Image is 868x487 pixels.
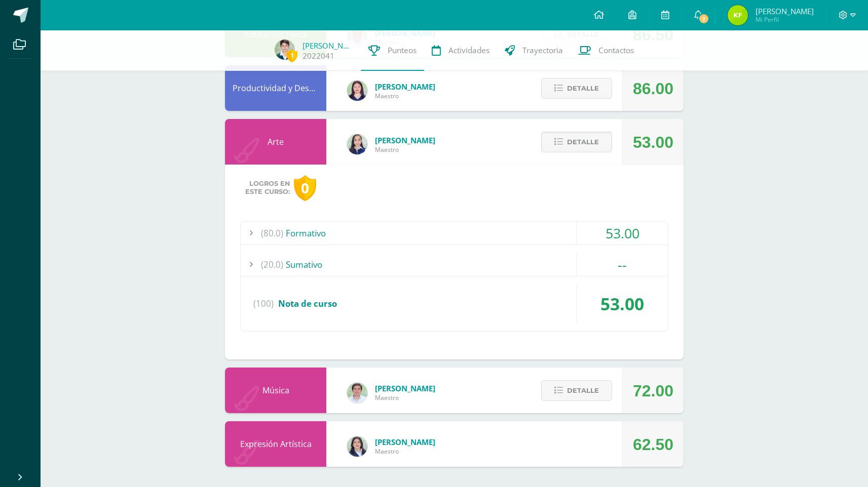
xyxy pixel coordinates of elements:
[347,80,367,101] img: a452c7054714546f759a1a740f2e8572.png
[275,39,295,60] img: b6d498a37fa1c61bf10caf9f4d64364f.png
[633,66,673,111] div: 86.00
[541,132,612,152] button: Detalle
[756,15,814,24] span: Mi Perfil
[728,5,748,25] img: ba5e6f670b99f2225e0936995edee68a.png
[375,393,435,402] span: Maestro
[347,134,367,154] img: 360951c6672e02766e5b7d72674f168c.png
[261,253,283,276] span: (20.0)
[567,381,599,400] span: Detalle
[225,368,326,413] div: Música
[375,145,435,154] span: Maestro
[375,437,435,447] span: [PERSON_NAME]
[241,253,668,276] div: Sumativo
[571,30,641,71] a: Contactos
[448,45,489,56] span: Actividades
[375,92,435,100] span: Maestro
[577,285,668,323] div: 53.00
[361,30,424,71] a: Punteos
[303,40,353,51] a: [PERSON_NAME]
[567,79,599,98] span: Detalle
[577,222,668,245] div: 53.00
[633,119,673,165] div: 53.00
[424,30,497,71] a: Actividades
[567,133,599,151] span: Detalle
[698,13,709,24] span: 2
[347,383,367,403] img: 8e3dba6cfc057293c5db5c78f6d0205d.png
[278,298,337,309] span: Nota de curso
[541,78,612,99] button: Detalle
[253,285,274,323] span: (100)
[225,65,326,111] div: Productividad y Desarrollo
[541,380,612,401] button: Detalle
[375,447,435,456] span: Maestro
[245,180,290,196] span: Logros en este curso:
[347,436,367,457] img: 4a4aaf78db504b0aa81c9e1154a6f8e5.png
[241,222,668,245] div: Formativo
[577,253,668,276] div: --
[225,119,326,165] div: Arte
[225,421,326,467] div: Expresión Artística
[756,6,814,16] span: [PERSON_NAME]
[633,368,673,414] div: 72.00
[633,422,673,467] div: 62.50
[303,51,334,61] a: 2022041
[375,135,435,145] span: [PERSON_NAME]
[294,175,316,201] div: 0
[261,222,283,245] span: (80.0)
[598,45,634,56] span: Contactos
[497,30,571,71] a: Trayectoria
[388,45,417,56] span: Punteos
[375,82,435,92] span: [PERSON_NAME]
[286,49,297,62] span: 1
[522,45,563,56] span: Trayectoria
[375,383,435,393] span: [PERSON_NAME]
